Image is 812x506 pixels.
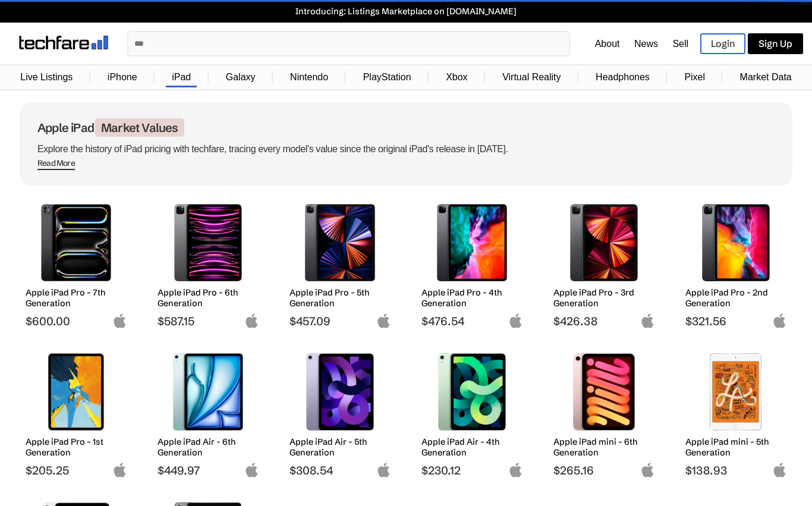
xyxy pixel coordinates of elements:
a: Apple iPad mini 6th Generation Apple iPad mini - 6th Generation $265.16 apple-logo [547,347,660,477]
img: Apple iPad Pro 1st Generation [34,353,118,430]
a: Apple iPad Pro 5th Generation Apple iPad Pro - 5th Generation $457.09 apple-logo [284,198,396,328]
a: Live Listings [14,66,78,89]
div: Read More [37,158,75,168]
img: apple-logo [112,313,127,328]
img: Apple iPad Pro 4th Generation [430,204,514,281]
img: Apple iPad Pro 7th Generation [34,204,118,281]
img: Apple iPad Air 5th Generation [298,353,382,430]
img: Apple iPad Pro 3rd Generation [562,204,646,281]
a: Apple iPad Pro 7th Generation Apple iPad Pro - 7th Generation $600.00 apple-logo [20,198,133,328]
a: PlayStation [357,66,417,89]
a: Apple iPad Air 6th Generation Apple iPad Air - 6th Generation $449.97 apple-logo [152,347,265,477]
span: $205.25 [26,463,127,477]
img: Apple iPad Pro 5th Generation [298,204,382,281]
img: Apple iPad Pro 6th Generation [166,204,250,281]
a: Introducing: Listings Marketplace on [DOMAIN_NAME] [6,6,806,17]
h2: Apple iPad mini - 5th Generation [685,436,787,458]
h2: Apple iPad Pro - 1st Generation [26,436,127,458]
span: $449.97 [158,463,259,477]
img: Apple iPad mini 5th Generation [694,353,778,430]
a: Market Data [734,66,798,89]
h2: Apple iPad Air - 6th Generation [158,436,259,458]
h2: Apple iPad Pro - 6th Generation [158,287,259,309]
img: apple-logo [640,313,655,328]
img: apple-logo [772,463,787,477]
a: iPhone [102,66,143,89]
img: Apple iPad Air 6th Generation [166,353,250,430]
img: apple-logo [244,463,259,477]
a: Xbox [440,66,473,89]
img: apple-logo [244,313,259,328]
h2: Apple iPad Air - 5th Generation [289,436,391,458]
img: Apple iPad Air 4th Generation [430,353,514,430]
p: Explore the history of iPad pricing with techfare, tracing every model's value since the original... [37,141,775,158]
h2: Apple iPad Pro - 4th Generation [421,287,523,309]
a: Apple iPad mini 5th Generation Apple iPad mini - 5th Generation $138.93 apple-logo [679,347,792,477]
h2: Apple iPad Pro - 5th Generation [289,287,391,309]
span: $600.00 [26,314,127,328]
span: $457.09 [289,314,391,328]
a: Login [700,33,745,54]
a: News [634,39,658,49]
h2: Apple iPad Pro - 3rd Generation [553,287,655,309]
h2: Apple iPad Pro - 2nd Generation [685,287,787,309]
span: $476.54 [421,314,523,328]
h2: Apple iPad Air - 4th Generation [421,436,523,458]
h1: Apple iPad [37,120,775,135]
a: Pixel [678,66,711,89]
a: Apple iPad Pro 2nd Generation Apple iPad Pro - 2nd Generation $321.56 apple-logo [679,198,792,328]
a: Virtual Reality [496,66,566,89]
img: apple-logo [376,313,391,328]
a: Apple iPad Pro 4th Generation Apple iPad Pro - 4th Generation $476.54 apple-logo [416,198,528,328]
a: Apple iPad Pro 6th Generation Apple iPad Pro - 6th Generation $587.15 apple-logo [152,198,265,328]
span: $308.54 [289,463,391,477]
img: apple-logo [508,313,523,328]
img: Apple iPad Pro 2nd Generation [694,204,778,281]
img: apple-logo [640,463,655,477]
span: $265.16 [553,463,655,477]
a: Apple iPad Air 4th Generation Apple iPad Air - 4th Generation $230.12 apple-logo [416,347,528,477]
a: Nintendo [284,66,334,89]
img: Apple iPad mini 6th Generation [562,353,646,430]
span: $321.56 [685,314,787,328]
a: Galaxy [220,66,262,89]
a: Apple iPad Air 5th Generation Apple iPad Air - 5th Generation $308.54 apple-logo [284,347,396,477]
a: iPad [166,66,197,89]
a: Headphones [590,66,656,89]
a: Sell [672,39,688,49]
a: Apple iPad Pro 1st Generation Apple iPad Pro - 1st Generation $205.25 apple-logo [20,347,133,477]
span: Market Values [95,118,184,137]
span: $138.93 [685,463,787,477]
img: apple-logo [772,313,787,328]
img: apple-logo [376,463,391,477]
span: Read More [37,158,75,170]
span: $230.12 [421,463,523,477]
img: apple-logo [112,463,127,477]
span: $426.38 [553,314,655,328]
a: About [595,39,620,49]
span: $587.15 [158,314,259,328]
h2: Apple iPad Pro - 7th Generation [26,287,127,309]
h2: Apple iPad mini - 6th Generation [553,436,655,458]
a: Sign Up [748,33,803,54]
img: techfare logo [19,36,108,49]
img: apple-logo [508,463,523,477]
a: Apple iPad Pro 3rd Generation Apple iPad Pro - 3rd Generation $426.38 apple-logo [547,198,660,328]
